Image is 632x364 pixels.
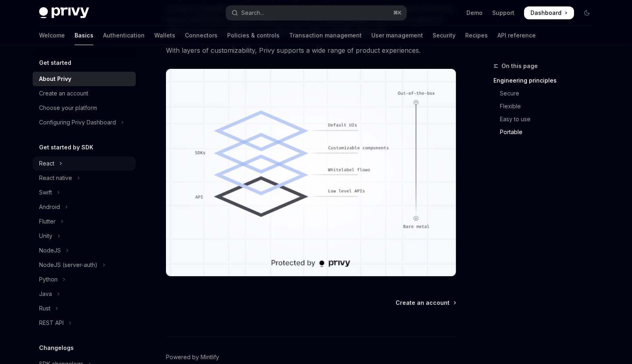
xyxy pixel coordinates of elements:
button: Toggle NodeJS (server-auth) section [33,258,136,272]
a: Wallets [154,26,175,45]
span: Dashboard [530,9,562,17]
h5: Get started by SDK [39,143,93,152]
div: Search... [241,8,264,18]
div: Swift [39,188,52,197]
a: Basics [75,26,93,45]
button: Toggle React section [33,156,136,171]
a: Powered by Mintlify [166,353,219,361]
div: React [39,159,54,168]
button: Toggle Swift section [33,185,136,200]
div: Rust [39,304,50,313]
button: Toggle Flutter section [33,214,136,229]
div: NodeJS (server-auth) [39,260,97,270]
a: Engineering principles [493,74,600,87]
h5: Get started [39,58,71,68]
span: On this page [501,61,538,71]
div: React native [39,173,72,183]
a: API reference [497,26,536,45]
span: With layers of customizability, Privy supports a wide range of product experiences. [166,45,456,56]
button: Toggle Rust section [33,301,136,316]
a: Policies & controls [227,26,280,45]
a: Portable [493,126,600,139]
div: REST API [39,318,64,328]
button: Toggle Configuring Privy Dashboard section [33,115,136,130]
div: Python [39,275,58,284]
img: dark logo [39,7,89,19]
button: Toggle Android section [33,200,136,214]
button: Open search [226,6,406,20]
a: Welcome [39,26,65,45]
a: Security [433,26,456,45]
div: Flutter [39,217,56,226]
a: Create an account [33,86,136,101]
a: Secure [493,87,600,100]
a: Authentication [103,26,145,45]
button: Toggle React native section [33,171,136,185]
div: Java [39,289,52,299]
button: Toggle Java section [33,287,136,301]
a: Demo [466,9,483,17]
div: Create an account [39,89,88,98]
a: Easy to use [493,113,600,126]
a: User management [371,26,423,45]
a: Choose your platform [33,101,136,115]
span: Create an account [396,299,450,307]
a: Transaction management [289,26,362,45]
button: Toggle Unity section [33,229,136,243]
span: ⌘ K [393,10,402,16]
div: About Privy [39,74,71,84]
h5: Changelogs [39,343,74,353]
button: Toggle dark mode [580,6,593,19]
div: Configuring Privy Dashboard [39,118,116,127]
div: Choose your platform [39,103,97,113]
a: Create an account [396,299,456,307]
button: Toggle NodeJS section [33,243,136,258]
a: About Privy [33,72,136,86]
img: images/Customization.png [166,69,456,276]
a: Recipes [465,26,488,45]
a: Connectors [185,26,218,45]
a: Support [492,9,514,17]
div: Unity [39,231,52,241]
a: Flexible [493,100,600,113]
a: Dashboard [524,6,574,19]
div: NodeJS [39,246,61,255]
div: Android [39,202,60,212]
button: Toggle Python section [33,272,136,287]
button: Toggle REST API section [33,316,136,330]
